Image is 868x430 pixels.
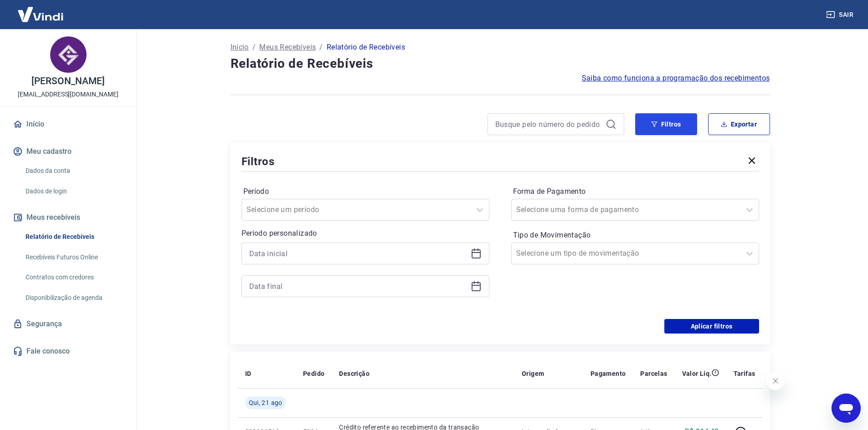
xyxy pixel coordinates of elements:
a: Dados da conta [22,162,125,180]
iframe: Botão para abrir a janela de mensagens [832,394,861,423]
button: Sair [824,6,857,23]
p: / [319,42,323,53]
label: Forma de Pagamento [513,186,757,197]
p: [EMAIL_ADDRESS][DOMAIN_NAME] [18,90,118,99]
span: Qui, 21 ago [249,398,282,407]
img: 8e373231-1c48-4452-a55d-e99fb691e6ac.jpeg [50,36,87,73]
h4: Relatório de Recebíveis [231,55,770,73]
a: Relatório de Recebíveis [22,228,125,246]
a: Recebíveis Futuros Online [22,248,125,267]
p: [PERSON_NAME] [31,76,104,86]
h5: Filtros [241,154,275,169]
a: Fale conosco [11,341,125,361]
p: Valor Líq. [682,369,712,378]
a: Disponibilização de agenda [22,288,125,307]
button: Aplicar filtros [664,319,759,334]
p: ID [245,369,252,378]
input: Data inicial [249,247,467,260]
span: Olá! Precisa de ajuda? [5,6,77,14]
input: Busque pelo número do pedido [495,117,602,131]
p: Tarifas [734,369,755,378]
p: Origem [522,369,544,378]
p: Relatório de Recebíveis [327,42,405,53]
p: Parcelas [640,369,667,378]
a: Saiba como funciona a programação dos recebimentos [582,73,770,84]
button: Meus recebíveis [11,207,125,228]
a: Início [11,114,125,134]
p: Descrição [339,369,370,378]
label: Período [243,186,488,197]
p: / [252,42,256,53]
label: Tipo de Movimentação [513,230,757,241]
button: Exportar [708,113,770,135]
p: Pagamento [591,369,626,378]
a: Contratos com credores [22,268,125,287]
p: Pedido [303,369,324,378]
a: Segurança [11,314,125,334]
p: Período personalizado [241,228,489,239]
a: Dados de login [22,182,125,201]
img: Vindi [11,0,70,28]
button: Meu cadastro [11,142,125,162]
input: Data final [249,279,467,293]
a: Início [231,42,249,53]
iframe: Fechar mensagem [766,372,785,390]
button: Filtros [635,113,697,135]
a: Meus Recebíveis [259,42,316,53]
